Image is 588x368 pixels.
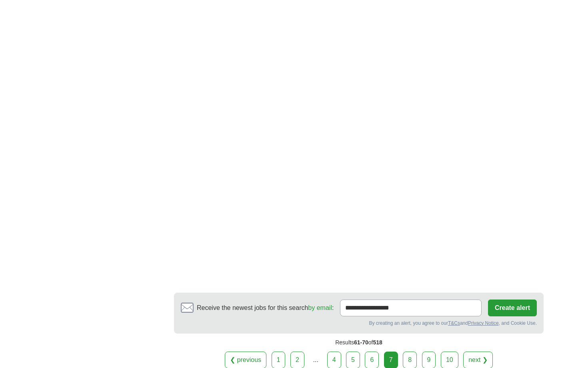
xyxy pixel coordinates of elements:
[488,300,537,316] button: Create alert
[373,339,382,346] span: 518
[354,339,368,346] span: 61-70
[468,320,499,326] a: Privacy Notice
[174,334,544,352] div: Results of
[308,352,324,368] div: ...
[448,320,460,326] a: T&Cs
[181,320,537,327] div: By creating an alert, you agree to our and , and Cookie Use.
